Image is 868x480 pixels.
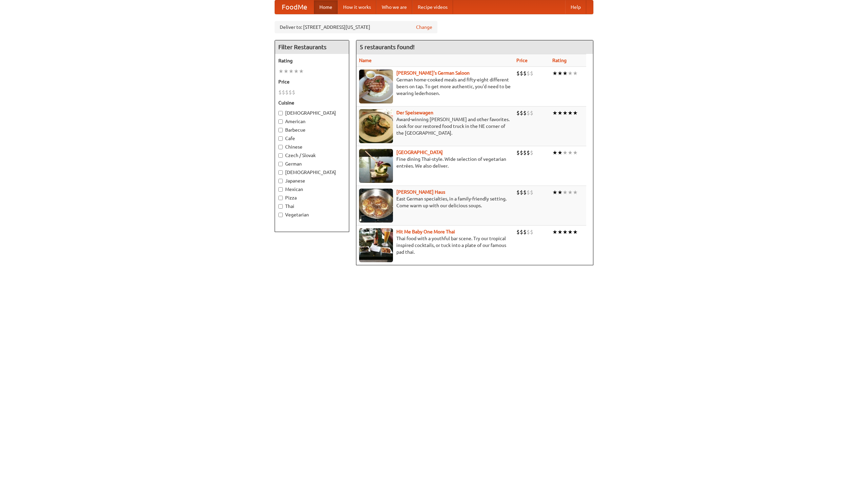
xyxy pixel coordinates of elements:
a: Der Speisewagen [396,110,433,115]
label: American [278,118,346,125]
label: Mexican [278,186,346,193]
h5: Rating [278,57,346,64]
a: Hit Me Baby One More Thai [396,229,455,234]
label: [DEMOGRAPHIC_DATA] [278,169,346,176]
li: ★ [568,189,573,196]
li: $ [292,89,295,96]
li: ★ [568,149,573,156]
li: $ [523,189,527,196]
li: ★ [568,70,573,77]
input: Cafe [278,136,283,141]
a: Name [359,58,372,63]
a: How it works [338,0,376,14]
img: babythai.jpg [359,228,393,262]
li: $ [289,89,292,96]
input: American [278,119,283,124]
li: ★ [552,189,557,196]
label: Japanese [278,177,346,184]
label: Thai [278,203,346,210]
b: [PERSON_NAME]'s German Saloon [396,70,470,76]
a: Rating [552,58,567,63]
label: [DEMOGRAPHIC_DATA] [278,110,346,116]
input: German [278,162,283,166]
li: $ [516,109,520,117]
li: $ [516,228,520,236]
li: $ [278,89,282,96]
img: satay.jpg [359,149,393,183]
div: Deliver to: [STREET_ADDRESS][US_STATE] [275,21,437,33]
li: ★ [563,228,568,236]
label: Czech / Slovak [278,152,346,159]
li: ★ [573,109,578,117]
ng-pluralize: 5 restaurants found! [360,44,415,50]
p: German home-cooked meals and fifty-eight different beers on tap. To get more authentic, you'd nee... [359,76,511,97]
b: [GEOGRAPHIC_DATA] [396,150,443,155]
input: Chinese [278,145,283,149]
li: $ [530,109,533,117]
h5: Cuisine [278,99,346,106]
li: $ [527,189,530,196]
li: ★ [557,70,563,77]
li: $ [523,70,527,77]
li: ★ [568,109,573,117]
li: $ [527,70,530,77]
li: ★ [278,68,283,75]
li: ★ [552,109,557,117]
p: Fine dining Thai-style. Wide selection of vegetarian entrées. We also deliver. [359,156,511,169]
li: ★ [283,68,289,75]
li: $ [523,109,527,117]
p: East German specialties, in a family-friendly setting. Come warm up with our delicious soups. [359,195,511,209]
img: speisewagen.jpg [359,109,393,143]
li: ★ [294,68,299,75]
li: $ [520,149,523,156]
a: Price [516,58,528,63]
input: Pizza [278,196,283,200]
li: ★ [557,228,563,236]
a: [PERSON_NAME] Haus [396,189,445,195]
li: ★ [552,149,557,156]
li: ★ [299,68,304,75]
h4: Filter Restaurants [275,40,349,54]
input: Japanese [278,179,283,183]
li: $ [520,70,523,77]
li: ★ [557,109,563,117]
li: $ [285,89,289,96]
p: Thai food with a youthful bar scene. Try our tropical inspired cocktails, or tuck into a plate of... [359,235,511,255]
li: $ [520,109,523,117]
li: ★ [563,70,568,77]
label: German [278,160,346,167]
input: Vegetarian [278,213,283,217]
li: $ [527,149,530,156]
a: Change [416,24,432,31]
li: ★ [289,68,294,75]
li: $ [520,228,523,236]
a: FoodMe [275,0,314,14]
li: $ [516,189,520,196]
li: $ [530,228,533,236]
img: esthers.jpg [359,70,393,103]
li: $ [282,89,285,96]
li: $ [516,70,520,77]
a: Recipe videos [412,0,453,14]
li: ★ [552,70,557,77]
li: ★ [573,189,578,196]
label: Cafe [278,135,346,142]
li: ★ [557,149,563,156]
li: $ [527,109,530,117]
li: $ [530,70,533,77]
li: $ [516,149,520,156]
input: [DEMOGRAPHIC_DATA] [278,170,283,175]
input: Czech / Slovak [278,153,283,158]
li: $ [523,149,527,156]
h5: Price [278,78,346,85]
li: $ [530,149,533,156]
a: Home [314,0,338,14]
label: Barbecue [278,127,346,133]
img: kohlhaus.jpg [359,189,393,223]
p: Award-winning [PERSON_NAME] and other favorites. Look for our restored food truck in the NE corne... [359,116,511,136]
li: ★ [573,228,578,236]
input: [DEMOGRAPHIC_DATA] [278,111,283,115]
